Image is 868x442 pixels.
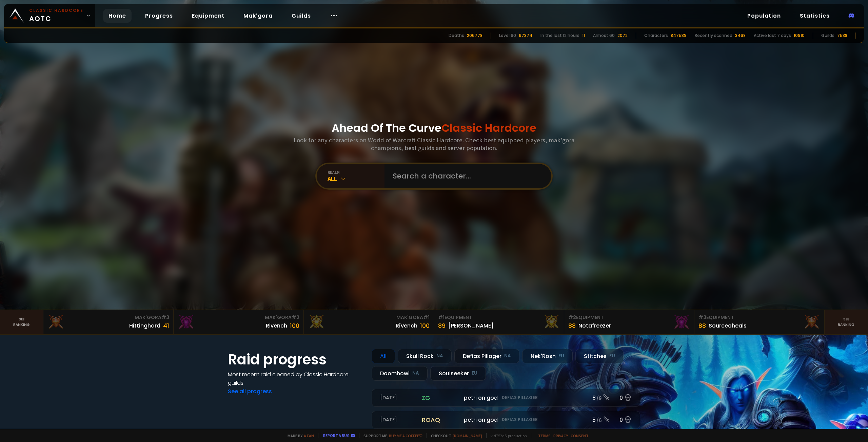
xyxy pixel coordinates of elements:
small: EU [558,353,564,359]
div: Characters [644,33,668,39]
div: realm [328,170,384,175]
a: #3Equipment88Sourceoheals [694,310,825,334]
a: a fan [304,433,314,438]
div: [PERSON_NAME] [448,321,494,330]
span: # 2 [292,314,299,321]
small: NA [412,370,419,377]
span: # 3 [698,314,706,321]
a: Privacy [553,433,568,438]
span: Checkout [427,433,482,438]
div: Mak'Gora [47,314,169,321]
div: Nek'Rosh [522,349,573,363]
span: # 1 [438,314,445,321]
a: [DOMAIN_NAME] [453,433,482,438]
h1: Raid progress [228,349,363,370]
div: 100 [290,321,299,330]
div: 847539 [671,33,687,39]
a: Statistics [794,9,835,23]
div: Mak'Gora [308,314,430,321]
div: Equipment [438,314,560,321]
div: Equipment [568,314,690,321]
a: #1Equipment89[PERSON_NAME] [434,310,564,334]
span: Made by [283,433,314,438]
h1: Ahead Of The Curve [332,120,536,136]
a: Mak'Gora#1Rîvench100 [304,310,434,334]
a: Population [742,9,786,23]
div: Doomhowl [372,366,428,381]
h4: Most recent raid cleaned by Classic Hardcore guilds [228,370,363,387]
input: Search a character... [389,164,543,188]
small: NA [436,353,443,359]
div: All [328,175,384,183]
div: Hittinghard [129,321,160,330]
small: NA [504,353,511,359]
div: Recently scanned [695,33,732,39]
a: See all progress [228,387,272,395]
span: Support me, [359,433,422,438]
div: Active last 7 days [754,33,791,39]
div: Stitches [575,349,624,363]
small: EU [472,370,477,377]
a: Mak'Gora#2Rivench100 [174,310,304,334]
div: Skull Rock [398,349,452,363]
span: AOTC [29,7,83,24]
a: Classic HardcoreAOTC [4,4,95,27]
div: Rîvench [396,321,417,330]
a: Report a bug [323,433,350,438]
div: Guilds [821,33,834,39]
div: Soulseeker [430,366,486,381]
div: In the last 12 hours [540,33,579,39]
div: 7538 [837,33,847,39]
a: Progress [140,9,178,23]
div: All [372,349,395,363]
small: EU [609,353,615,359]
div: 100 [420,321,430,330]
div: 206778 [467,33,482,39]
div: 2072 [617,33,628,39]
div: 88 [568,321,576,330]
div: Rivench [266,321,287,330]
a: Equipment [186,9,230,23]
a: #2Equipment88Notafreezer [564,310,694,334]
div: Level 60 [499,33,516,39]
small: Classic Hardcore [29,7,83,14]
div: Deaths [449,33,464,39]
div: 67374 [519,33,532,39]
div: Almost 60 [593,33,615,39]
div: 88 [698,321,706,330]
div: 10910 [794,33,805,39]
div: Defias Pillager [454,349,519,363]
div: 3468 [735,33,746,39]
a: [DATE]zgpetri on godDefias Pillager8 /90 [372,389,640,407]
div: Sourceoheals [709,321,747,330]
span: # 3 [161,314,169,321]
div: Notafreezer [578,321,611,330]
span: v. d752d5 - production [486,433,527,438]
span: Classic Hardcore [441,120,536,135]
a: Mak'gora [238,9,278,23]
a: Consent [571,433,589,438]
a: Guilds [286,9,316,23]
div: 89 [438,321,446,330]
div: Mak'Gora [178,314,299,321]
a: Home [103,9,132,23]
a: Mak'Gora#3Hittinghard41 [43,310,174,334]
span: # 2 [568,314,576,321]
div: 41 [163,321,169,330]
span: # 1 [423,314,430,321]
a: Seeranking [825,310,868,334]
a: Terms [538,433,551,438]
a: Buy me a coffee [389,433,422,438]
div: Equipment [698,314,820,321]
div: 11 [582,33,585,39]
h3: Look for any characters on World of Warcraft Classic Hardcore. Check best equipped players, mak'g... [291,136,577,152]
a: [DATE]roaqpetri on godDefias Pillager5 /60 [372,411,640,429]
